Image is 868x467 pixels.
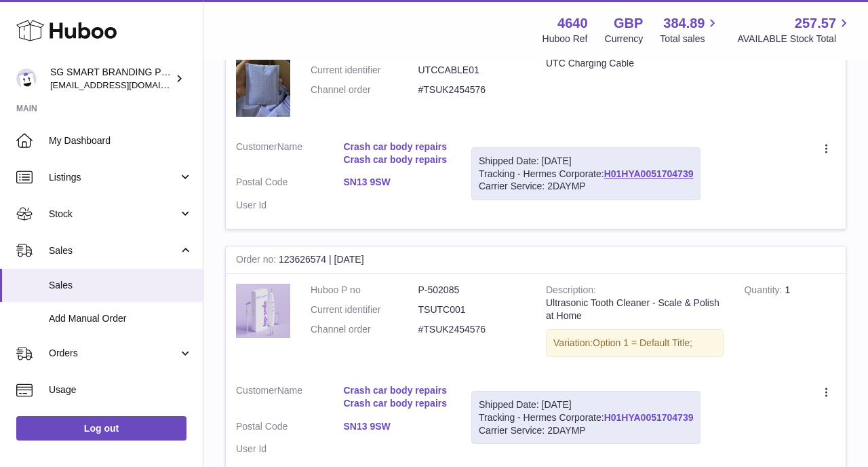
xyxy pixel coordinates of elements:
[795,14,836,33] span: 257.57
[311,303,418,316] dt: Current identifier
[471,147,701,201] div: Tracking - Hermes Corporate:
[49,384,193,396] span: Usage
[16,416,186,441] a: Log out
[734,34,846,130] td: 1
[418,323,526,336] dd: #TSUK2454576
[49,208,178,221] span: Stock
[734,274,846,374] td: 1
[542,33,588,45] div: Huboo Ref
[546,329,724,357] div: Variation:
[593,337,692,348] span: Option 1 = Default Title;
[49,244,178,257] span: Sales
[344,141,452,166] a: Crash car body repairs Crash car body repairs
[311,64,418,77] dt: Current identifier
[236,199,344,212] dt: User Id
[479,424,693,437] div: Carrier Service: 2DAYMP
[546,57,724,70] div: UTC Charging Cable
[50,66,172,92] div: SG SMART BRANDING PTE. LTD.
[16,69,37,89] img: uktopsmileshipping@gmail.com
[479,155,693,168] div: Shipped Date: [DATE]
[49,312,193,325] span: Add Manual Order
[614,14,643,33] strong: GBP
[418,64,526,77] dd: UTCCABLE01
[50,79,199,90] span: [EMAIL_ADDRESS][DOMAIN_NAME]
[418,284,526,297] dd: P-502085
[737,33,852,45] span: AVAILABLE Stock Total
[418,303,526,316] dd: TSUTC001
[49,347,178,360] span: Orders
[236,44,290,117] img: 1724245854.jpg
[479,398,693,411] div: Shipped Date: [DATE]
[344,384,452,410] a: Crash car body repairs Crash car body repairs
[226,246,846,274] div: 123626574 | [DATE]
[605,33,644,45] div: Currency
[236,385,277,396] span: Customer
[604,168,694,179] a: H01HYA0051704739
[344,176,452,189] a: SN13 9SW
[236,384,344,413] dt: Name
[418,83,526,96] dd: #TSUK2454576
[471,391,701,445] div: Tracking - Hermes Corporate:
[236,284,290,338] img: plaqueremoverforteethbestselleruk5.png
[660,33,720,45] span: Total sales
[236,176,344,192] dt: Postal Code
[604,412,694,423] a: H01HYA0051704739
[557,14,588,33] strong: 4640
[546,297,724,322] div: Ultrasonic Tooth Cleaner - Scale & Polish at Home
[737,14,852,45] a: 257.57 AVAILABLE Stock Total
[236,254,279,268] strong: Order no
[311,83,418,96] dt: Channel order
[311,323,418,336] dt: Channel order
[660,14,720,45] a: 384.89 Total sales
[236,420,344,436] dt: Postal Code
[663,14,705,33] span: 384.89
[49,134,193,147] span: My Dashboard
[236,141,277,152] span: Customer
[546,284,596,299] strong: Description
[744,284,785,299] strong: Quantity
[49,171,178,184] span: Listings
[236,141,344,170] dt: Name
[236,443,344,455] dt: User Id
[49,279,193,292] span: Sales
[344,420,452,433] a: SN13 9SW
[311,284,418,297] dt: Huboo P no
[479,180,693,193] div: Carrier Service: 2DAYMP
